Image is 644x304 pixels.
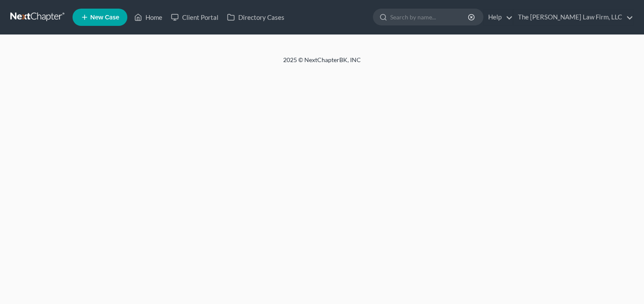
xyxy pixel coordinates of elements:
[484,9,513,25] a: Help
[514,9,633,25] a: The [PERSON_NAME] Law Firm, LLC
[76,56,568,71] div: 2025 © NextChapterBK, INC
[223,9,289,25] a: Directory Cases
[90,14,119,21] span: New Case
[167,9,223,25] a: Client Portal
[130,9,167,25] a: Home
[390,9,469,25] input: Search by name...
